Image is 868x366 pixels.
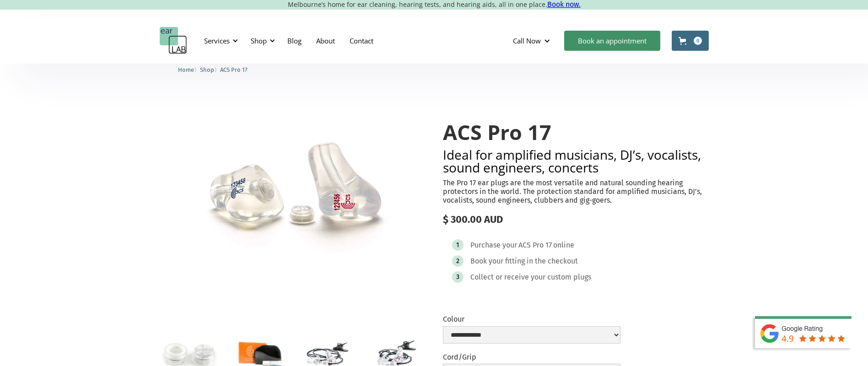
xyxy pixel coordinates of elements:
div: Call Now [513,36,541,45]
div: Purchase your [470,241,517,250]
a: Shop [200,65,214,74]
img: ACS Pro 17 [160,102,426,285]
div: Services [199,27,241,54]
li: 〉 [178,65,200,75]
div: Book your fitting in the checkout [470,257,578,266]
a: About [309,27,342,54]
div: 1 [456,242,459,248]
div: Call Now [506,27,560,54]
div: ACS Pro 17 [518,241,552,250]
h2: Ideal for amplified musicians, DJ’s, vocalists, sound engineers, concerts [443,148,709,174]
a: Contact [342,27,381,54]
li: 〉 [200,65,220,75]
span: Home [178,66,194,73]
a: Blog [280,27,309,54]
div: Shop [251,36,267,45]
a: ACS Pro 17 [220,65,248,74]
label: Colour [443,315,620,323]
div: $ 300.00 AUD [443,214,709,226]
div: Services [204,36,230,45]
a: open lightbox [160,102,426,285]
div: Shop [245,27,278,54]
span: Shop [200,66,214,73]
a: Book an appointment [564,31,660,51]
div: 2 [456,258,459,264]
p: The Pro 17 ear plugs are the most versatile and natural sounding hearing protectors in the world.... [443,178,709,205]
a: Home [178,65,194,74]
h1: ACS Pro 17 [443,121,709,144]
div: Collect or receive your custom plugs [470,273,591,282]
div: 3 [456,274,459,280]
span: ACS Pro 17 [220,66,248,73]
div: 0 [694,37,702,45]
a: home [160,27,187,54]
div: online [553,241,574,250]
a: Open cart [672,31,709,51]
label: Cord/Grip [443,353,620,361]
